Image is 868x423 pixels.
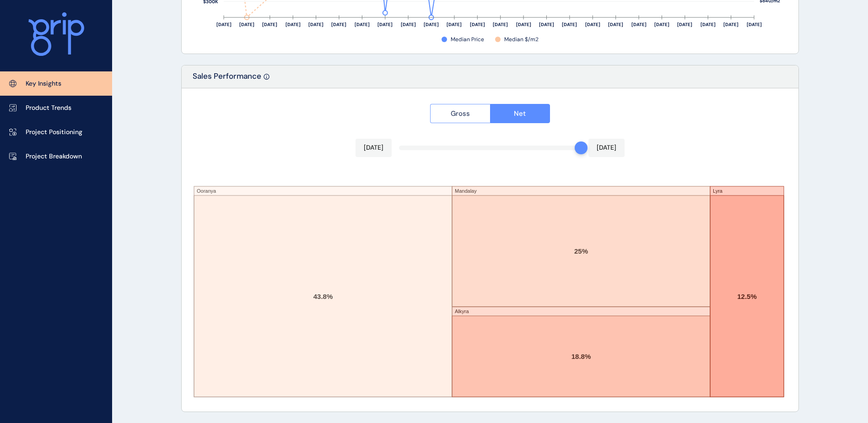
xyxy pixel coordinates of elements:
p: Project Positioning [26,128,82,137]
p: Key Insights [26,79,61,88]
p: [DATE] [364,143,383,152]
button: Gross [430,104,490,123]
span: Median $/m2 [504,36,539,43]
span: Gross [451,109,470,118]
span: Net [514,109,526,118]
p: Product Trends [26,103,71,113]
span: Median Price [451,36,484,43]
p: Project Breakdown [26,152,82,161]
p: [DATE] [597,143,616,152]
p: Sales Performance [193,71,261,88]
button: Net [490,104,550,123]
